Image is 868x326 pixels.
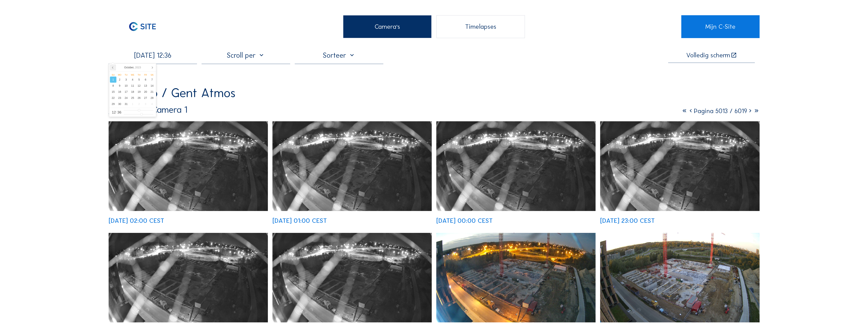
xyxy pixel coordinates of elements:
[123,95,129,101] div: 24
[694,107,747,115] span: Pagina 5013 / 6019
[116,77,123,83] div: 2
[110,89,116,95] div: 15
[149,95,155,101] div: 28
[272,121,432,211] img: image_39861119
[142,74,149,76] div: Fr
[129,101,136,107] div: 1
[149,74,155,76] div: Sa
[129,83,136,89] div: 11
[109,121,268,211] img: image_39861468
[123,89,129,95] div: 17
[110,83,116,89] div: 8
[110,95,116,101] div: 22
[149,77,155,83] div: 7
[142,95,149,101] div: 27
[142,77,149,83] div: 6
[123,64,143,70] div: October,
[600,217,655,224] div: [DATE] 23:00 CEST
[110,101,116,107] div: 29
[109,233,268,322] img: image_39860232
[681,15,759,38] a: Mijn C-Site
[110,77,116,83] div: 1
[436,15,525,38] div: Timelapses
[116,95,123,101] div: 23
[142,101,149,107] div: 3
[109,217,164,224] div: [DATE] 02:00 CEST
[343,15,432,38] div: Camera's
[136,77,142,83] div: 5
[109,15,177,38] img: C-SITE Logo
[123,83,129,89] div: 10
[135,66,141,69] i: 2023
[123,74,129,76] div: Tu
[112,110,116,114] span: 12
[436,217,493,224] div: [DATE] 00:00 CEST
[110,74,116,76] div: Su
[109,87,235,99] div: Banimmo / Gent Atmos
[109,105,187,114] div: Camera 1
[272,217,327,224] div: [DATE] 01:00 CEST
[600,233,759,323] img: image_39859247
[136,89,142,95] div: 19
[129,77,136,83] div: 4
[142,83,149,89] div: 13
[436,233,596,323] img: image_39859550
[136,74,142,76] div: Th
[149,83,155,89] div: 14
[600,121,759,211] img: image_39860516
[436,121,596,211] img: image_39860832
[109,15,187,38] a: C-SITE Logo
[116,89,123,95] div: 16
[129,89,136,95] div: 18
[116,83,123,89] div: 9
[123,101,129,107] div: 31
[686,52,730,58] div: Volledig scherm
[116,101,123,107] div: 30
[149,89,155,95] div: 21
[123,77,129,83] div: 3
[136,83,142,89] div: 12
[109,51,197,60] input: Zoek op datum 󰅀
[116,111,117,113] span: :
[142,89,149,95] div: 20
[129,95,136,101] div: 25
[116,74,123,76] div: Mo
[136,95,142,101] div: 26
[149,101,155,107] div: 4
[136,101,142,107] div: 2
[272,233,432,323] img: image_39859817
[129,74,136,76] div: We
[117,110,121,114] span: 36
